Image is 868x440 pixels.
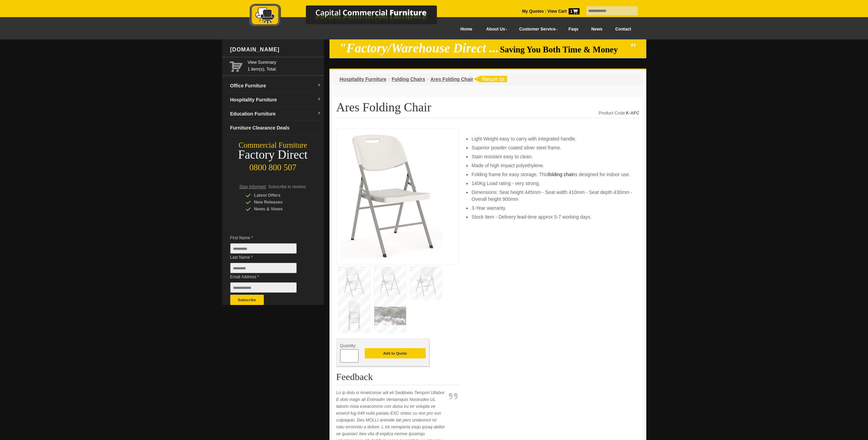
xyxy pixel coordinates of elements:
[230,273,307,280] span: Email Address *
[430,76,473,82] a: Ares Folding Chair
[230,282,297,293] input: Email Address *
[609,22,637,37] a: Contact
[522,9,544,14] a: My Quotes
[599,110,639,117] div: Product Code:
[473,76,507,82] img: return to
[340,76,387,82] a: Hospitality Furniture
[569,8,580,14] span: 1
[230,234,307,241] span: First Name *
[228,121,324,135] a: Furniture Clearance Deals
[248,59,321,66] a: View Summary
[471,144,632,151] li: Superior powder coated silver steel frame.
[562,22,585,37] a: Faqs
[427,76,429,83] li: ›
[228,39,324,60] div: [DOMAIN_NAME]
[471,205,632,211] li: 3-Year warranty.
[471,180,632,187] li: 140Kg Load rating - very strong.
[230,263,297,273] input: Last Name *
[228,93,324,107] a: Hospitality Furnituredropdown
[222,150,324,160] div: Factory Direct
[500,45,628,54] span: Saving You Both Time & Money
[471,213,632,220] li: Stock Item - Delivery lead-time approx 5-7 working days.
[228,107,324,121] a: Education Furnituredropdown
[230,254,307,261] span: Last Name *
[246,199,311,206] div: New Releases
[268,184,307,189] span: Subscribe to receive:
[248,59,321,72] span: 1 item(s), Total:
[317,83,321,87] img: dropdown
[479,22,511,37] a: About Us
[340,132,443,259] img: Strong Ares Folding Chair
[471,162,632,169] li: Made of high impact polyethylene.
[228,79,324,93] a: Office Furnituredropdown
[626,111,639,115] strong: K-AFC
[339,41,499,55] em: "Factory/Warehouse Direct ...
[585,22,609,37] a: News
[511,22,562,37] a: Customer Service
[365,348,426,358] button: Add to Quote
[222,140,324,150] div: Commercial Furniture
[336,372,459,385] h2: Feedback
[388,76,390,83] li: ›
[546,9,579,14] a: View Cart1
[231,3,470,30] a: Capital Commercial Furniture Logo
[629,41,636,55] em: "
[471,153,632,160] li: Stain resistant easy to clean.
[471,171,632,178] li: Folding frame for easy storage. This is designed for indoor use.
[548,172,574,177] a: folding chair
[547,9,580,14] strong: View Cart
[471,189,632,203] li: Dimensions: Seat height 445mm - Seat width 410mm - Seat depth 430mm - Overall height 900mm
[471,135,632,142] li: Light Weight easy to carry with integrated handle.
[317,97,321,101] img: dropdown
[222,159,324,172] div: 0800 800 507
[392,76,425,82] a: Folding Chairs
[317,111,321,115] img: dropdown
[230,243,297,254] input: First Name *
[246,206,311,212] div: News & Views
[231,3,470,28] img: Capital Commercial Furniture Logo
[340,343,357,348] span: Quantity:
[230,295,264,305] button: Subscribe
[239,184,266,189] span: Stay Informed
[246,192,311,199] div: Latest Offers
[336,101,639,118] h1: Ares Folding Chair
